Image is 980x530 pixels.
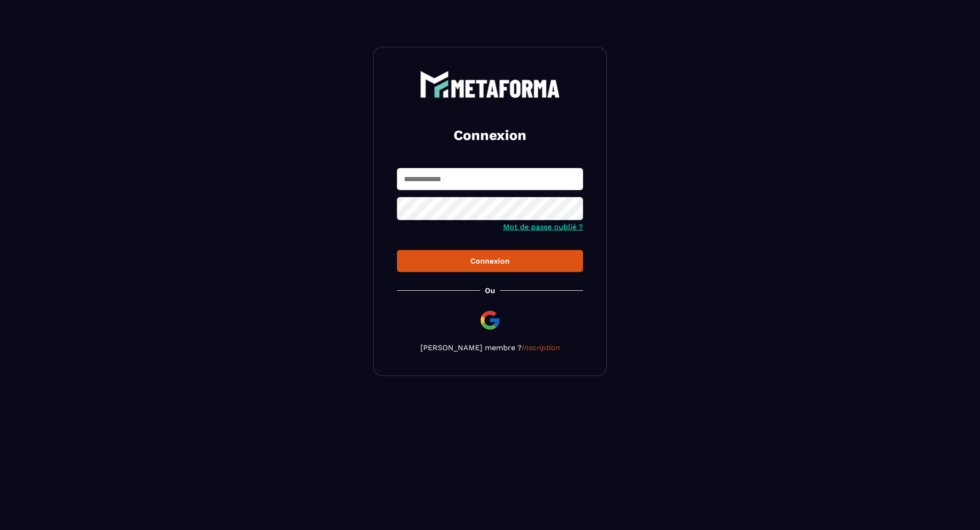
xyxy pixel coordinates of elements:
a: logo [397,71,583,98]
img: google [479,309,501,331]
button: Connexion [397,250,583,272]
div: Connexion [404,257,576,265]
a: Inscription [522,343,560,352]
p: [PERSON_NAME] membre ? [397,343,583,352]
h2: Connexion [408,126,572,145]
a: Mot de passe oublié ? [503,222,583,231]
p: Ou [485,286,495,295]
img: logo [420,71,560,98]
